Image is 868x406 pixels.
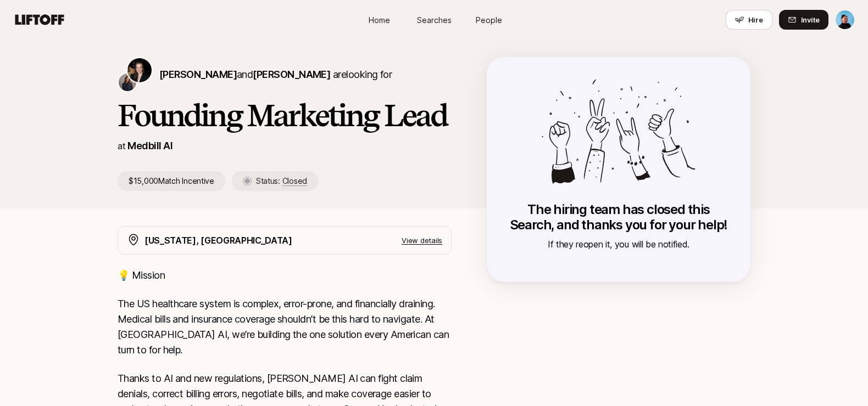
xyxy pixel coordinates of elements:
[417,14,452,26] span: Searches
[282,176,307,186] span: Closed
[779,10,828,30] button: Invite
[127,140,173,151] a: Medbill AI
[801,14,820,25] span: Invite
[118,139,125,153] p: at
[352,10,407,30] a: Home
[144,233,292,247] p: [US_STATE], [GEOGRAPHIC_DATA]
[159,69,237,80] span: [PERSON_NAME]
[118,268,452,283] p: 💡 Mission
[127,58,152,82] img: Jana Raykow
[748,14,763,25] span: Hire
[256,174,307,188] p: Status:
[726,10,772,30] button: Hire
[835,10,855,30] button: Janelle Bradley
[509,237,728,251] p: If they reopen it, you will be notified.
[159,67,392,82] p: are looking for
[836,10,854,29] img: Janelle Bradley
[118,171,225,191] p: $15,000 Match Incentive
[407,10,461,30] a: Searches
[118,296,452,358] p: The US healthcare system is complex, error-prone, and financially draining. Medical bills and ins...
[369,14,390,26] span: Home
[253,69,330,80] span: [PERSON_NAME]
[476,14,502,26] span: People
[509,202,728,233] p: The hiring team has closed this Search, and thanks you for your help!
[237,69,330,80] span: and
[402,235,442,246] p: View details
[461,10,516,30] a: People
[118,99,452,132] h1: Founding Marketing Lead
[119,74,136,91] img: Laetitia Gazay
